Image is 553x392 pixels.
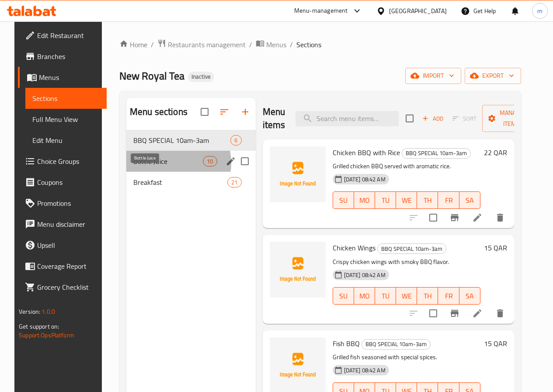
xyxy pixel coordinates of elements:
a: Sections [25,88,107,109]
button: WE [396,191,417,209]
span: Upsell [37,240,100,250]
span: import [412,70,454,81]
div: BBQ SPECIAL 10am-3am [402,148,471,159]
span: [DATE] 08:42 AM [341,175,389,184]
a: Menus [256,39,286,50]
a: Edit menu item [472,212,483,223]
span: Sections [296,39,321,50]
p: Grilled fish seasoned with special spices. [333,352,480,363]
li: / [249,39,252,50]
button: Add section [235,101,256,122]
div: Menu-management [294,6,348,16]
div: BBQ SPECIAL 10am-3am [362,339,431,350]
span: m [537,6,543,16]
a: Menu disclaimer [18,214,107,235]
span: [DATE] 08:42 AM [341,366,389,375]
a: Coupons [18,172,107,193]
span: Menus [266,39,286,50]
h2: Menu sections [130,105,188,118]
div: items [230,135,241,146]
img: Chicken BBQ with Rice [270,146,326,202]
button: TH [417,191,438,209]
li: / [151,39,154,50]
button: export [465,68,521,84]
a: Support.OpsPlatform [19,330,74,341]
span: Branches [37,51,100,62]
p: Crispy chicken wings with smoky BBQ flavor. [333,257,480,267]
span: Promotions [37,198,100,208]
button: edit [224,155,237,168]
span: SU [337,290,351,302]
a: Branches [18,46,107,67]
span: Coverage Report [37,261,100,271]
button: import [405,68,461,84]
span: Chicken Wings [333,241,376,254]
div: BBQ SPECIAL 10am-3am [377,243,446,254]
span: FR [442,290,456,302]
div: [GEOGRAPHIC_DATA] [389,6,447,16]
span: TH [421,194,435,207]
span: 10 [203,157,216,166]
div: items [227,177,241,187]
a: Coverage Report [18,256,107,277]
span: Choice Groups [37,156,100,167]
button: TU [375,191,396,209]
button: TU [375,287,396,305]
span: TU [379,290,393,302]
span: Breakfast [133,177,227,187]
span: Menus [39,72,100,83]
a: Menus [18,67,107,88]
span: BBQ SPECIAL 10am-3am [362,339,430,349]
span: 1.0.0 [42,306,55,317]
button: delete [490,303,511,324]
span: FR [442,194,456,207]
span: Select section first [447,112,482,125]
button: TH [417,287,438,305]
span: Sections [32,93,100,104]
h6: 15 QAR [484,337,507,350]
a: Edit Menu [25,130,107,151]
h6: 15 QAR [484,242,507,254]
a: Upsell [18,235,107,256]
div: Bottle Juice10edit [126,151,256,172]
a: Full Menu View [25,109,107,130]
span: Edit Menu [32,135,100,146]
a: Edit Restaurant [18,25,107,46]
span: Manage items [489,108,534,129]
span: BBQ SPECIAL 10am-3am [402,148,470,158]
span: MO [358,194,372,207]
button: SU [333,287,354,305]
div: Breakfast21 [126,172,256,193]
span: Coupons [37,177,100,187]
input: search [296,111,399,126]
span: Version: [19,306,40,317]
span: Get support on: [19,321,59,332]
span: Fish BBQ [333,337,360,350]
span: Full Menu View [32,114,100,125]
span: Inactive [188,73,214,80]
a: Promotions [18,193,107,214]
span: TU [379,194,393,207]
a: Edit menu item [472,308,483,319]
span: Restaurants management [168,39,246,50]
nav: breadcrumb [119,39,521,50]
span: Bottle Juice [133,156,203,167]
span: Menu disclaimer [37,219,100,229]
span: Edit Restaurant [37,30,100,41]
span: BBQ SPECIAL 10am-3am [133,135,231,146]
span: MO [358,290,372,302]
button: SA [459,287,480,305]
span: WE [400,290,414,302]
span: [DATE] 08:42 AM [341,271,389,279]
span: 21 [228,178,241,187]
nav: Menu sections [126,126,256,196]
span: 6 [231,136,241,145]
span: Sort sections [214,101,235,122]
span: WE [400,194,414,207]
span: SA [463,194,477,207]
span: SU [337,194,351,207]
button: MO [354,287,375,305]
span: Add [421,114,445,124]
span: Add item [419,112,447,125]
